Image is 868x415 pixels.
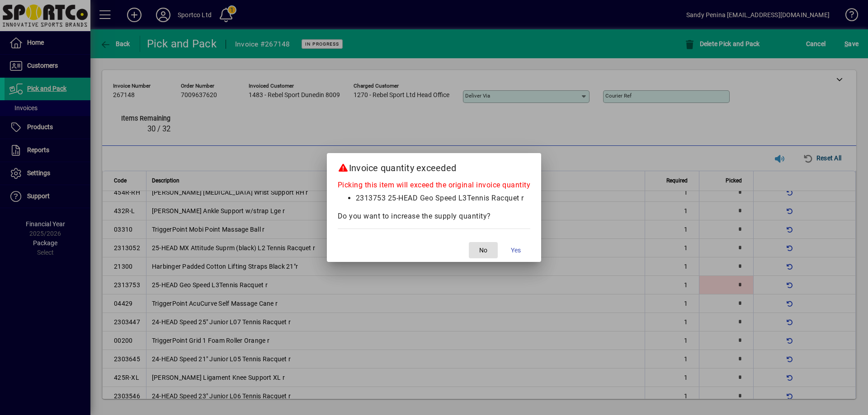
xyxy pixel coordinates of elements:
li: 2313753 25-HEAD Geo Speed L3Tennis Racquet r [356,193,531,204]
button: Yes [501,242,530,258]
span: No [479,246,487,255]
div: Picking this item will exceed the original invoice quantity [338,180,531,193]
h2: Invoice quantity exceeded [327,153,542,179]
button: No [469,242,498,258]
span: Yes [511,246,521,255]
div: Do you want to increase the supply quantity? [338,211,531,222]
